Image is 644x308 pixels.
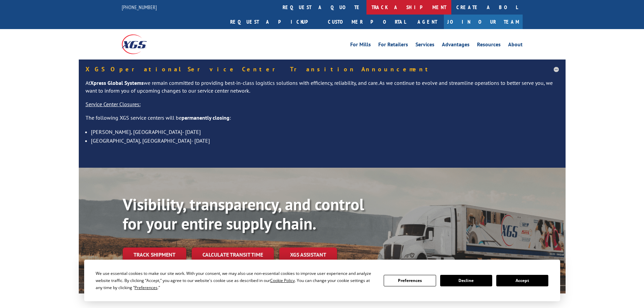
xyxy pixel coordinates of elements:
[440,275,492,286] button: Decline
[90,79,144,86] strong: Xpress Global Systems
[192,247,274,262] a: Calculate transit time
[96,270,376,291] div: We use essential cookies to make our site work. With your consent, we may also use non-essential ...
[182,114,230,121] strong: permanently closing
[86,79,559,101] p: At we remain committed to providing best-in-class logistics solutions with efficiency, reliabilit...
[122,4,157,10] a: [PHONE_NUMBER]
[415,42,434,49] a: Services
[123,247,186,262] a: Track shipment
[86,101,141,108] u: Service Center Closures:
[270,278,295,283] span: Cookie Policy
[350,42,371,49] a: For Mills
[86,114,559,127] p: The following XGS service centers will be :
[91,127,559,136] li: [PERSON_NAME], [GEOGRAPHIC_DATA]- [DATE]
[135,285,158,290] span: Preferences
[508,42,523,49] a: About
[279,247,337,262] a: XGS ASSISTANT
[496,275,548,286] button: Accept
[225,15,323,29] a: Request a pickup
[378,42,408,49] a: For Retailers
[442,42,470,49] a: Advantages
[477,42,501,49] a: Resources
[323,15,411,29] a: Customer Portal
[444,15,523,29] a: Join Our Team
[84,260,560,301] div: Cookie Consent Prompt
[91,136,559,145] li: [GEOGRAPHIC_DATA], [GEOGRAPHIC_DATA]- [DATE]
[86,66,559,72] h5: XGS Operational Service Center Transition Announcement
[123,194,364,234] b: Visibility, transparency, and control for your entire supply chain.
[411,15,444,29] a: Agent
[384,275,436,286] button: Preferences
